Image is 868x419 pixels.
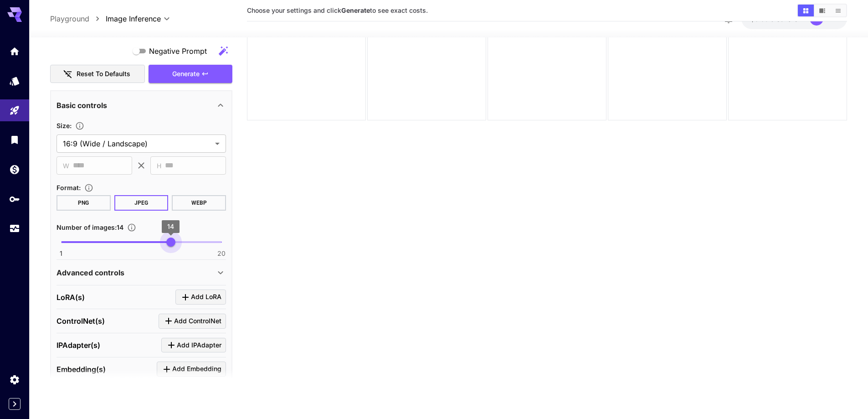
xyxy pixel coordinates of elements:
[798,5,814,16] button: Show images in grid view
[81,183,97,192] button: Choose the file format for the output image.
[157,362,226,377] button: Click to add Embedding
[172,68,200,80] span: Generate
[9,75,20,87] div: Models
[149,65,232,83] button: Generate
[56,364,106,375] p: Embedding(s)
[72,121,88,130] button: Adjust the dimensions of the generated image by specifying its width and height in pixels, or sel...
[172,363,221,375] span: Add Embedding
[750,15,770,23] span: $0.05
[167,222,174,230] span: 14
[63,160,69,171] span: W
[161,338,226,353] button: Click to add IPAdapter
[797,4,847,17] div: Show images in grid viewShow images in video viewShow images in list view
[9,134,20,145] div: Library
[56,267,124,278] p: Advanced controls
[106,13,161,24] span: Image Inference
[172,195,226,210] button: WEBP
[341,6,370,14] b: Generate
[63,138,211,149] span: 16:9 (Wide / Landscape)
[191,291,221,303] span: Add LoRA
[830,5,846,16] button: Show images in list view
[157,160,161,171] span: H
[9,398,21,410] button: Expand sidebar
[149,46,207,57] span: Negative Prompt
[56,121,72,129] span: Size :
[56,316,105,326] p: ControlNet(s)
[9,374,20,385] div: Settings
[56,291,85,302] p: LoRA(s)
[9,193,20,205] div: API Keys
[60,249,62,258] span: 1
[56,183,81,191] span: Format :
[9,46,20,57] div: Home
[174,316,221,327] span: Add ControlNet
[9,223,20,234] div: Usage
[56,195,111,210] button: PNG
[175,290,226,305] button: Click to add LoRA
[177,340,221,351] span: Add IPAdapter
[50,13,106,24] nav: breadcrumb
[123,223,140,232] button: Specify how many images to generate in a single request. Each image generation will be charged se...
[56,340,100,351] p: IPAdapter(s)
[56,261,226,283] div: Advanced controls
[56,99,107,110] p: Basic controls
[217,249,226,258] span: 20
[114,195,169,210] button: JPEG
[9,164,20,175] div: Wallet
[247,6,428,14] span: Choose your settings and click to see exact costs.
[50,65,145,83] button: Reset to defaults
[814,5,830,16] button: Show images in video view
[56,94,226,116] div: Basic controls
[770,15,802,23] span: credits left
[50,13,89,24] a: Playground
[56,223,123,231] span: Number of images : 14
[159,314,226,329] button: Click to add ControlNet
[9,105,20,116] div: Playground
